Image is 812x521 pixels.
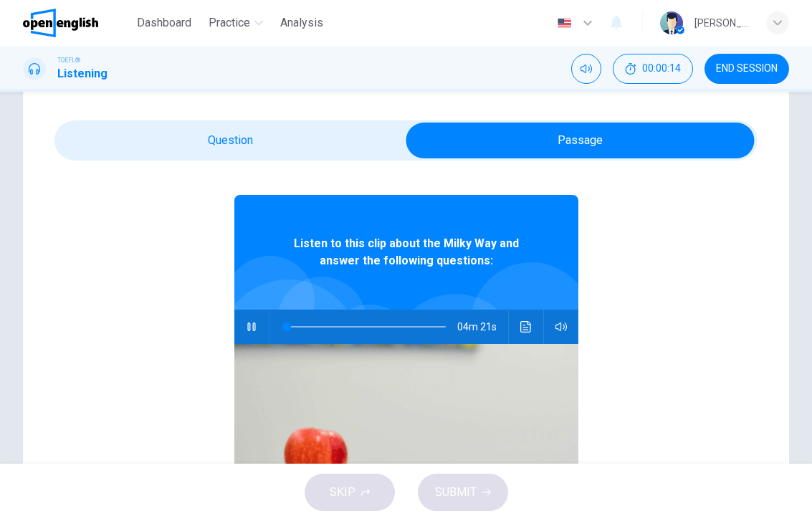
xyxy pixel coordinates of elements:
[457,310,508,344] span: 04m 21s
[571,54,601,84] div: Mute
[515,310,538,344] button: Click to see the audio transcription
[642,63,681,75] span: 00:00:14
[203,10,269,36] button: Practice
[57,55,80,65] span: TOEFL®
[613,54,693,84] div: Hide
[57,65,108,82] h1: Listening
[704,54,789,84] button: END SESSION
[131,10,197,36] button: Dashboard
[23,9,131,37] a: OpenEnglish logo
[716,63,778,75] span: END SESSION
[660,11,683,34] img: Profile picture
[274,10,329,36] button: Analysis
[137,14,191,32] span: Dashboard
[694,14,749,32] div: [PERSON_NAME]
[555,18,573,29] img: en
[281,235,532,269] span: Listen to this clip about the Milky Way and answer the following questions:
[209,14,250,32] span: Practice
[613,54,693,84] button: 00:00:14
[280,14,323,32] span: Analysis
[23,9,98,37] img: OpenEnglish logo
